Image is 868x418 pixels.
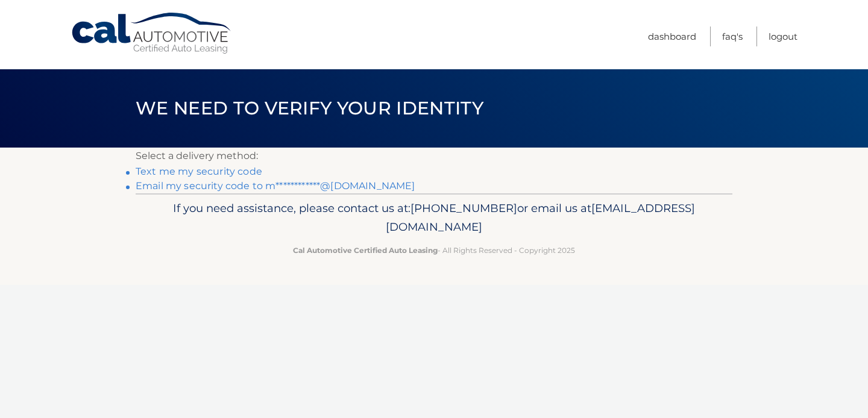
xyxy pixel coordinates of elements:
p: If you need assistance, please contact us at: or email us at [143,199,725,237]
p: - All Rights Reserved - Copyright 2025 [143,244,725,257]
strong: Cal Automotive Certified Auto Leasing [293,246,438,255]
a: Text me my security code [136,166,262,177]
p: Select a delivery method: [136,148,732,164]
a: Logout [769,27,797,46]
a: Dashboard [648,27,696,46]
a: FAQ's [722,27,743,46]
span: We need to verify your identity [136,97,483,119]
a: Cal Automotive [71,12,233,55]
span: [PHONE_NUMBER] [410,201,517,215]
